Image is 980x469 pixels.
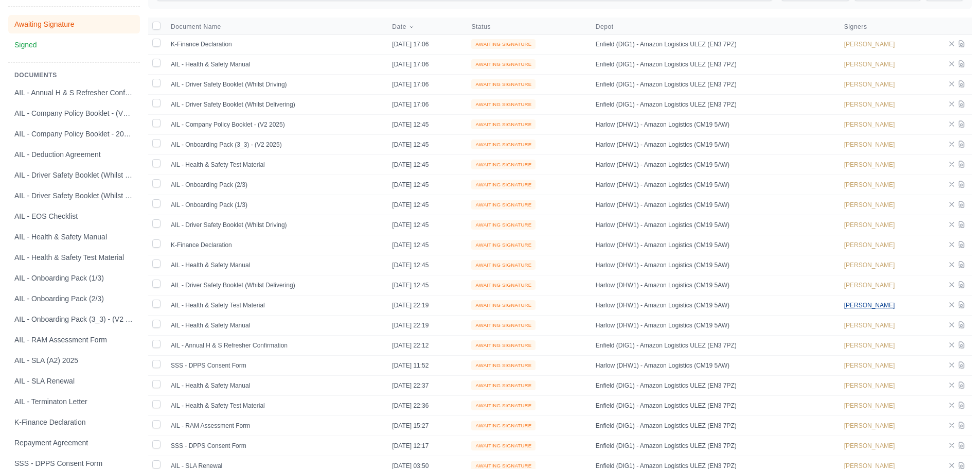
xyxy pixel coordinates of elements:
[8,289,140,308] a: AIL - Onboarding Pack (2/3)
[471,380,536,390] small: Awaiting Signature
[471,240,536,250] small: Awaiting Signature
[590,415,838,436] td: Enfield (DIG1) - Amazon Logistics ULEZ (EN3 7PZ)
[386,255,465,275] td: [DATE] 12:45
[590,335,838,355] td: Enfield (DIG1) - Amazon Logistics ULEZ (EN3 7PZ)
[165,215,386,235] td: AIL - Driver Safety Booklet (Whilst Driving)
[471,180,536,189] small: Awaiting Signature
[844,300,895,310] a: [PERSON_NAME]
[8,351,140,370] a: AIL - SLA (A2) 2025
[471,340,536,350] small: Awaiting Signature
[386,436,465,456] td: [DATE] 12:17
[844,160,895,170] a: [PERSON_NAME]
[8,125,140,143] a: AIL - Company Policy Booklet - 2025(A2)
[14,232,107,242] span: AIL - Health & Safety Manual
[8,310,140,328] a: AIL - Onboarding Pack (3_3) - (V2 2025)
[471,140,536,149] small: Awaiting Signature
[386,34,465,54] td: [DATE] 17:06
[590,215,838,235] td: Harlow (DHW1) - Amazon Logistics (CM19 5AW)
[14,170,133,180] span: AIL - Driver Safety Booklet (Whilst Delivering)
[844,79,895,90] a: [PERSON_NAME]
[386,295,465,315] td: [DATE] 22:19
[14,273,104,283] span: AIL - Onboarding Pack (1/3)
[844,39,895,49] a: [PERSON_NAME]
[471,441,536,450] small: Awaiting Signature
[165,415,386,436] td: AIL - RAM Assessment Form
[14,252,124,263] span: AIL - Health & Safety Test Material
[392,23,415,31] button: Date
[8,269,140,287] a: AIL - Onboarding Pack (1/3)
[844,59,895,70] a: [PERSON_NAME]
[844,220,895,230] a: [PERSON_NAME]
[14,19,74,29] span: Awaiting Signature
[386,74,465,94] td: [DATE] 17:06
[386,395,465,415] td: [DATE] 22:36
[471,59,536,69] small: Awaiting Signature
[8,186,140,205] a: AIL - Driver Safety Booklet (Whilst Driving)
[14,293,104,304] span: AIL - Onboarding Pack (2/3)
[386,335,465,355] td: [DATE] 22:12
[590,195,838,215] td: Harlow (DHW1) - Amazon Logistics (CM19 5AW)
[844,380,895,391] a: [PERSON_NAME]
[929,420,980,469] iframe: Chat Widget
[844,441,895,451] a: [PERSON_NAME]
[14,335,107,345] span: AIL - RAM Assessment Form
[386,154,465,175] td: [DATE] 12:45
[386,94,465,114] td: [DATE] 17:06
[165,295,386,315] td: AIL - Health & Safety Test Material
[844,180,895,190] a: [PERSON_NAME]
[14,149,101,160] span: AIL - Deduction Agreement
[471,220,536,230] small: Awaiting Signature
[590,134,838,154] td: Harlow (DHW1) - Amazon Logistics (CM19 5AW)
[386,195,465,215] td: [DATE] 12:45
[844,280,895,290] a: [PERSON_NAME]
[590,355,838,375] td: Harlow (DHW1) - Amazon Logistics (CM19 5AW)
[14,355,78,366] span: AIL - SLA (A2) 2025
[844,240,895,250] a: [PERSON_NAME]
[165,154,386,175] td: AIL - Health & Safety Test Material
[8,331,140,349] a: AIL - RAM Assessment Form
[471,23,491,31] span: Status
[165,355,386,375] td: SSS - DPPS Consent Form
[8,104,140,123] a: AIL - Company Policy Booklet - (V2 2025)
[386,114,465,134] td: [DATE] 12:45
[471,119,536,129] small: Awaiting Signature
[386,175,465,195] td: [DATE] 12:45
[8,372,140,390] a: AIL - SLA Renewal
[14,438,88,448] span: Repayment Agreement
[165,395,386,415] td: AIL - Health & Safety Test Material
[165,54,386,74] td: AIL - Health & Safety Manual
[471,320,536,330] small: Awaiting Signature
[14,211,78,221] span: AIL - EOS Checklist
[8,433,140,452] a: Repayment Agreement
[471,260,536,270] small: Awaiting Signature
[590,395,838,415] td: Enfield (DIG1) - Amazon Logistics ULEZ (EN3 7PZ)
[590,114,838,134] td: Harlow (DHW1) - Amazon Logistics (CM19 5AW)
[844,23,935,31] span: Signers
[844,401,895,411] a: [PERSON_NAME]
[590,154,838,175] td: Harlow (DHW1) - Amazon Logistics (CM19 5AW)
[590,275,838,295] td: Harlow (DHW1) - Amazon Logistics (CM19 5AW)
[165,275,386,295] td: AIL - Driver Safety Booklet (Whilst Delivering)
[471,23,499,31] button: Status
[8,413,140,431] a: K-Finance Declaration
[8,392,140,411] a: AIL - Terminaton Letter
[165,335,386,355] td: AIL - Annual H & S Refresher Confirmation
[171,23,221,31] span: Document Name
[844,99,895,110] a: [PERSON_NAME]
[386,415,465,436] td: [DATE] 15:27
[386,375,465,395] td: [DATE] 22:37
[844,421,895,431] a: [PERSON_NAME]
[471,39,536,49] small: Awaiting Signature
[165,175,386,195] td: AIL - Onboarding Pack (2/3)
[471,79,536,89] small: Awaiting Signature
[165,195,386,215] td: AIL - Onboarding Pack (1/3)
[8,15,140,33] a: Awaiting Signature
[844,320,895,331] a: [PERSON_NAME]
[590,235,838,255] td: Harlow (DHW1) - Amazon Logistics (CM19 5AW)
[8,36,140,54] a: Signed
[590,375,838,395] td: Enfield (DIG1) - Amazon Logistics ULEZ (EN3 7PZ)
[590,74,838,94] td: Enfield (DIG1) - Amazon Logistics ULEZ (EN3 7PZ)
[386,54,465,74] td: [DATE] 17:06
[590,54,838,74] td: Enfield (DIG1) - Amazon Logistics ULEZ (EN3 7PZ)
